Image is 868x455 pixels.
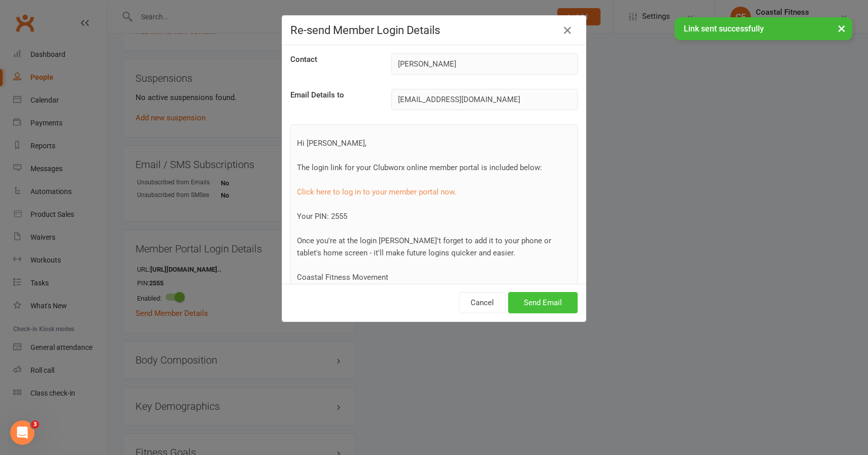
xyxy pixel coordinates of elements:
[459,292,506,313] button: Cancel
[297,273,388,282] span: Coastal Fitness Movement
[290,89,344,101] label: Email Details to
[297,163,542,172] span: The login link for your Clubworx online member portal is included below:
[508,292,578,313] button: Send Email
[832,17,851,39] button: ×
[290,53,317,66] label: Contact
[297,187,456,197] a: Click here to log in to your member portal now.
[31,420,39,429] span: 3
[297,236,551,257] span: Once you're at the login [PERSON_NAME]'t forget to add it to your phone or tablet's home screen -...
[10,420,35,445] iframe: Intercom live chat
[297,212,347,221] span: Your PIN: 2555
[297,139,366,148] span: Hi [PERSON_NAME],
[675,17,852,40] div: Link sent successfully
